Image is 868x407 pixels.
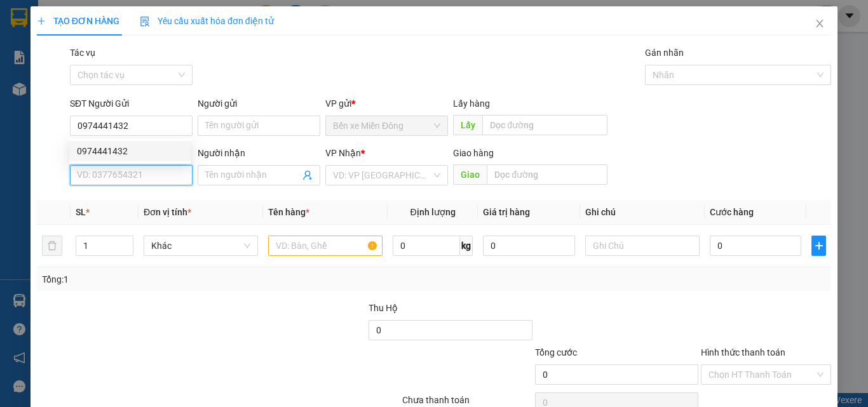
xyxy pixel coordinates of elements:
label: Hình thức thanh toán [701,347,785,357]
span: Định lượng [410,207,455,217]
div: SĐT Người Gửi [70,97,193,110]
span: Yêu cầu xuất hóa đơn điện tử [140,16,274,26]
div: 0974441432 [69,141,191,161]
label: Gán nhãn [645,48,684,58]
span: Cước hàng [710,207,754,217]
span: Bến xe Miền Đông [333,116,440,135]
button: plus [811,236,826,256]
span: plus [37,17,46,25]
button: delete [42,236,62,256]
span: Đơn vị tính [144,207,191,217]
input: Dọc đường [487,164,607,185]
span: close [815,18,825,29]
span: Giao [453,164,487,185]
span: VP Nhận [325,148,361,158]
input: VD: Bàn, Ghế [268,236,383,256]
div: Người nhận [198,146,320,160]
span: Tổng cước [535,347,577,357]
span: TẠO ĐƠN HÀNG [37,16,119,26]
input: Ghi Chú [585,236,700,256]
span: Lấy [453,115,482,135]
span: SL [76,207,86,217]
span: Tên hàng [268,207,309,217]
img: icon [140,17,150,27]
div: Người gửi [198,97,320,110]
span: kg [460,236,473,256]
span: Giá trị hàng [483,207,530,217]
th: Ghi chú [580,200,705,225]
div: 0974441432 [77,144,183,158]
span: Khác [151,236,250,255]
span: plus [812,241,825,251]
span: user-add [302,170,313,180]
div: VP gửi [325,97,448,110]
span: Lấy hàng [453,98,490,109]
input: 0 [483,236,574,256]
div: Tổng: 1 [42,272,336,286]
input: Dọc đường [482,115,607,135]
span: Thu Hộ [369,303,398,313]
span: Giao hàng [453,148,494,158]
label: Tác vụ [70,48,95,58]
button: Close [802,6,837,42]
